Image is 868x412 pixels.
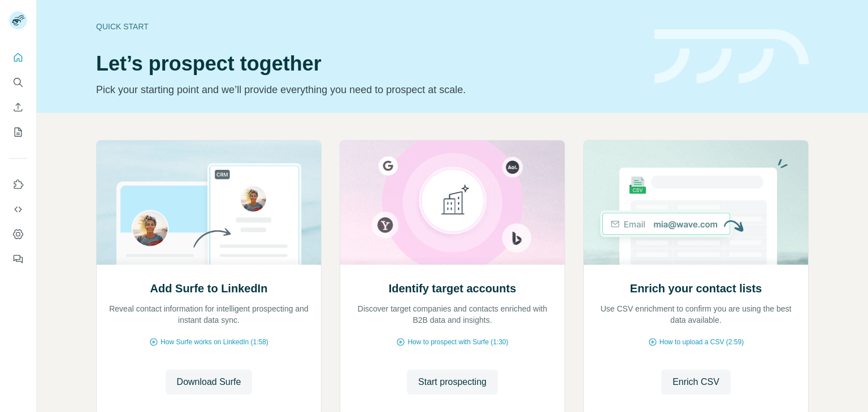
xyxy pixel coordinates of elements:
[160,337,268,347] span: How Surfe works on LinkedIn (1:58)
[96,82,641,98] p: Pick your starting point and we’ll provide everything you need to prospect at scale.
[166,370,253,395] button: Download Surfe
[9,72,27,93] button: Search
[96,21,641,32] div: Quick start
[9,174,27,195] button: Use Surfe on LinkedIn
[340,141,565,265] img: Identify target accounts
[96,141,322,265] img: Add Surfe to LinkedIn
[177,375,241,389] span: Download Surfe
[9,249,27,269] button: Feedback
[654,29,809,84] img: banner
[9,122,27,142] button: My lists
[595,303,797,326] p: Use CSV enrichment to confirm you are using the best data available.
[108,303,310,326] p: Reveal contact information for intelligent prospecting and instant data sync.
[583,141,809,265] img: Enrich your contact lists
[96,52,641,75] h1: Let’s prospect together
[351,303,553,326] p: Discover target companies and contacts enriched with B2B data and insights.
[672,375,719,389] span: Enrich CSV
[661,370,731,395] button: Enrich CSV
[9,224,27,244] button: Dashboard
[389,280,517,296] h2: Identify target accounts
[407,337,508,347] span: How to prospect with Surfe (1:30)
[9,97,27,117] button: Enrich CSV
[659,337,744,347] span: How to upload a CSV (2:59)
[630,280,762,296] h2: Enrich your contact lists
[9,47,27,68] button: Quick start
[418,375,487,389] span: Start prospecting
[9,199,27,220] button: Use Surfe API
[407,370,498,395] button: Start prospecting
[150,280,268,296] h2: Add Surfe to LinkedIn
